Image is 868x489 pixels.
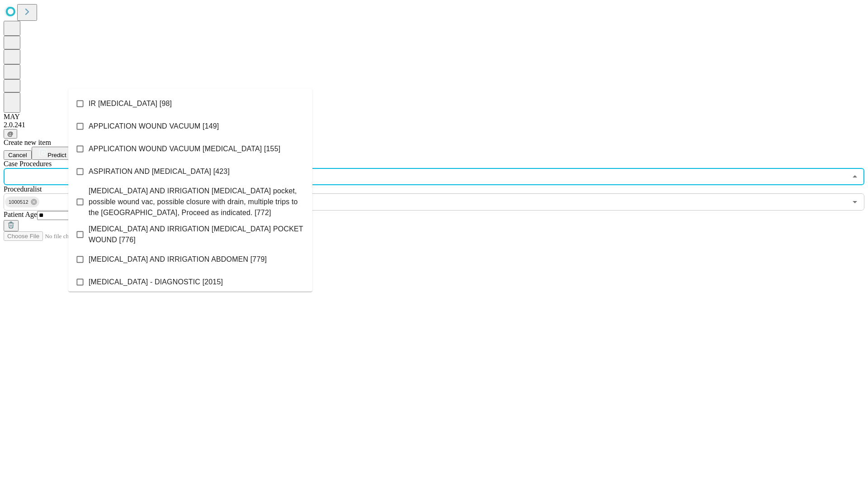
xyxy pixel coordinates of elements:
span: [MEDICAL_DATA] - DIAGNOSTIC [2015] [89,277,223,288]
span: Cancel [8,152,27,158]
span: [MEDICAL_DATA] AND IRRIGATION [MEDICAL_DATA] pocket, possible wound vac, possible closure with dr... [89,186,305,218]
span: Proceduralist [4,185,42,193]
span: Predict [47,152,66,158]
span: Scheduled Procedure [4,160,52,168]
div: MAY [4,113,864,121]
button: @ [4,129,17,139]
span: Create new item [4,139,51,146]
span: @ [7,130,14,137]
span: [MEDICAL_DATA] AND IRRIGATION ABDOMEN [779] [89,254,267,265]
button: Cancel [4,150,32,160]
div: 1000512 [5,197,39,207]
span: [MEDICAL_DATA] AND IRRIGATION [MEDICAL_DATA] POCKET WOUND [776] [89,224,305,245]
button: Predict [32,147,73,160]
button: Close [849,170,861,183]
button: Open [849,196,861,208]
span: Patient Age [4,211,37,218]
div: 2.0.241 [4,121,864,129]
span: ASPIRATION AND [MEDICAL_DATA] [423] [89,166,230,177]
span: IR [MEDICAL_DATA] [98] [89,98,172,109]
span: APPLICATION WOUND VACUUM [149] [89,121,219,132]
span: 1000512 [5,197,32,207]
span: APPLICATION WOUND VACUUM [MEDICAL_DATA] [155] [89,144,280,154]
